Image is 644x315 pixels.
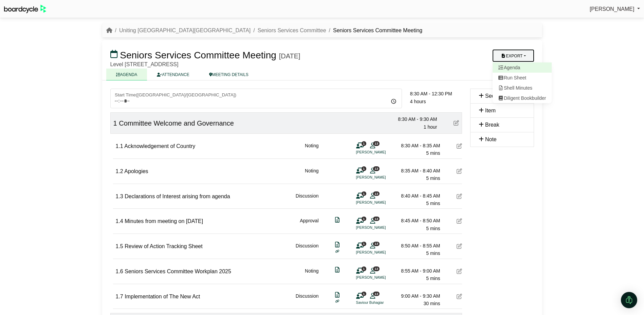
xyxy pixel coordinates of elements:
[296,192,319,207] div: Discussion
[493,93,552,103] a: Diligent Bookbuilder
[106,69,147,80] a: AGENDA
[621,292,637,308] div: Open Intercom Messenger
[362,242,366,246] span: 1
[426,175,440,181] span: 5 mins
[300,217,318,232] div: Approval
[390,115,437,123] div: 8:30 AM - 9:30 AM
[373,292,380,296] span: 13
[125,268,231,274] span: Seniors Services Committee Workplan 2025
[124,168,148,174] span: Apologies
[106,26,423,35] nav: breadcrumb
[356,249,407,255] li: [PERSON_NAME]
[393,292,440,300] div: 9:00 AM - 9:30 AM
[426,150,440,156] span: 5 mins
[426,201,440,206] span: 5 mins
[485,122,499,128] span: Break
[373,266,380,271] span: 13
[116,143,123,149] span: 1.1
[258,27,326,33] a: Seniors Services Committee
[305,142,318,157] div: Noting
[362,266,366,271] span: 1
[493,50,534,62] button: Export
[124,143,195,149] span: Acknowledgement of Country
[125,243,202,249] span: Review of Action Tracking Sheet
[493,62,552,73] a: Agenda
[373,217,380,221] span: 13
[485,136,497,142] span: Note
[356,300,407,305] li: Saviour Buhagiar
[326,26,423,35] li: Seniors Services Committee Meeting
[485,93,503,99] span: Section
[373,141,380,146] span: 13
[393,217,440,224] div: 8:45 AM - 8:50 AM
[362,166,366,171] span: 1
[305,267,318,282] div: Noting
[590,6,634,12] span: [PERSON_NAME]
[125,218,203,224] span: Minutes from meeting on [DATE]
[362,292,366,296] span: 1
[373,242,380,246] span: 13
[113,119,117,127] span: 1
[410,99,426,104] span: 4 hours
[110,61,179,67] span: Level [STREET_ADDRESS]
[116,243,123,249] span: 1.5
[362,141,366,146] span: 1
[4,5,46,13] img: BoardcycleBlackGreen-aaafeed430059cb809a45853b8cf6d952af9d84e6e89e1f1685b34bfd5cb7d64.svg
[393,242,440,249] div: 8:50 AM - 8:55 AM
[120,50,276,60] span: Seniors Services Committee Meeting
[305,167,318,182] div: Noting
[373,191,380,196] span: 13
[393,267,440,275] div: 8:55 AM - 9:00 AM
[125,294,200,299] span: Implementation of The New Act
[426,251,440,256] span: 5 mins
[116,168,123,174] span: 1.2
[296,292,319,308] div: Discussion
[362,217,366,221] span: 1
[393,192,440,200] div: 8:40 AM - 8:45 AM
[424,124,437,130] span: 1 hour
[493,73,552,83] a: Run Sheet
[410,90,462,97] div: 8:30 AM - 12:30 PM
[393,142,440,149] div: 8:30 AM - 8:35 AM
[362,191,366,196] span: 1
[373,166,380,171] span: 13
[296,242,319,257] div: Discussion
[356,275,407,280] li: [PERSON_NAME]
[356,200,407,205] li: [PERSON_NAME]
[116,268,123,274] span: 1.6
[485,108,496,113] span: Item
[590,5,640,14] a: [PERSON_NAME]
[116,294,123,299] span: 1.7
[119,119,234,127] span: Committee Welcome and Governance
[356,149,407,155] li: [PERSON_NAME]
[147,69,199,80] a: ATTENDANCE
[426,226,440,231] span: 5 mins
[119,27,251,33] a: Uniting [GEOGRAPHIC_DATA][GEOGRAPHIC_DATA]
[279,52,300,60] div: [DATE]
[356,225,407,230] li: [PERSON_NAME]
[125,193,230,199] span: Declarations of Interest arising from agenda
[426,276,440,281] span: 5 mins
[393,167,440,174] div: 8:35 AM - 8:40 AM
[356,174,407,180] li: [PERSON_NAME]
[493,83,552,93] a: Shell Minutes
[423,301,440,306] span: 30 mins
[116,193,123,199] span: 1.3
[116,218,123,224] span: 1.4
[199,69,258,80] a: MEETING DETAILS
